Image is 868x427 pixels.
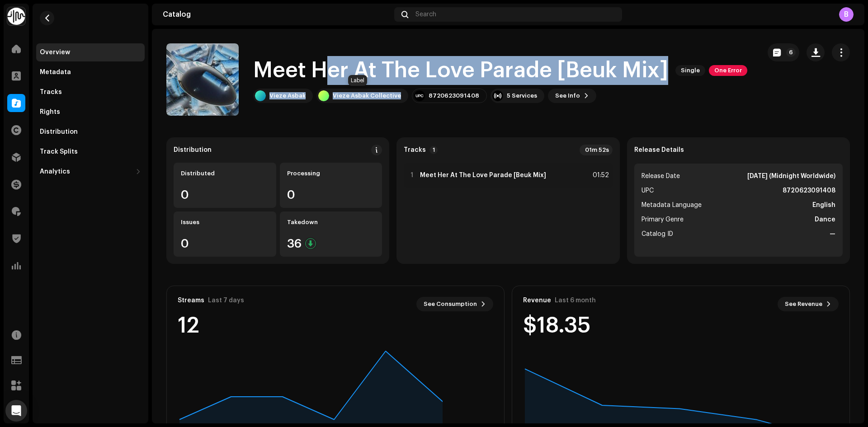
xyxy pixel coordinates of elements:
button: See Revenue [778,297,839,311]
re-m-nav-item: Overview [36,43,145,61]
h1: Meet Her At The Love Parade [Beuk Mix] [253,56,668,85]
div: Metadata [40,69,71,76]
span: See Info [555,87,580,105]
re-m-nav-item: Metadata [36,63,145,81]
div: 01:52 [589,170,609,181]
div: 8720623091408 [429,92,479,99]
div: Analytics [40,168,70,175]
div: Processing [287,170,375,177]
span: See Revenue [785,295,822,313]
div: Last 6 month [555,297,596,304]
re-m-nav-item: Rights [36,103,145,121]
div: Overview [40,49,70,56]
div: Vieze Asbak [269,92,306,99]
div: Streams [178,297,204,304]
span: Catalog ID [642,229,673,239]
div: Last 7 days [208,297,244,304]
strong: [DATE] (Midnight Worldwide) [747,171,835,182]
div: Vieze Asbak Collective [333,92,401,99]
p-badge: 6 [786,48,796,57]
div: B [839,7,854,22]
div: Takedown [287,219,375,226]
re-m-nav-item: Distribution [36,123,145,141]
div: Open Intercom Messenger [5,400,27,422]
div: Rights [40,108,60,116]
span: UPC [642,185,654,196]
span: Metadata Language [642,200,702,211]
span: See Consumption [424,295,477,313]
div: Tracks [40,89,62,96]
div: Distribution [40,128,78,136]
strong: Meet Her At The Love Parade [Beuk Mix] [420,172,546,179]
div: 5 Services [507,92,537,99]
button: See Consumption [416,297,493,311]
span: One Error [709,65,747,76]
span: Primary Genre [642,214,684,225]
div: Distributed [181,170,269,177]
div: Catalog [163,11,391,18]
strong: Tracks [404,146,426,154]
p-badge: 1 [429,146,438,154]
div: Issues [181,219,269,226]
strong: English [812,200,835,211]
div: 01m 52s [580,145,613,155]
strong: — [830,229,835,239]
span: Single [675,65,705,76]
button: 6 [768,43,799,61]
span: Release Date [642,171,680,182]
strong: 8720623091408 [783,185,835,196]
div: Revenue [523,297,551,304]
re-m-nav-item: Tracks [36,83,145,101]
div: Track Splits [40,148,78,155]
strong: Release Details [634,146,684,154]
img: 0f74c21f-6d1c-4dbc-9196-dbddad53419e [7,7,25,25]
re-m-nav-dropdown: Analytics [36,163,145,181]
re-m-nav-item: Track Splits [36,143,145,161]
div: Distribution [174,146,212,154]
strong: Dance [815,214,835,225]
span: Search [415,11,436,18]
button: See Info [548,89,596,103]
